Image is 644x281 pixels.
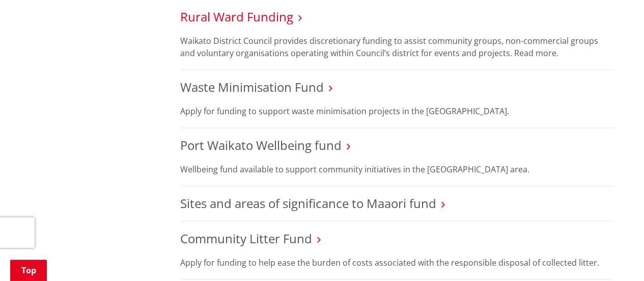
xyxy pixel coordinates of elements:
iframe: Messenger Launcher [597,238,634,275]
p: Waikato District Council provides discretionary funding to assist community groups, non-commercia... [180,35,614,59]
a: Community Litter Fund [180,230,312,247]
a: Port Waikato Wellbeing fund [180,137,342,154]
p: Apply for funding to help ease the burden of costs associated with the responsible disposal of co... [180,257,614,269]
a: Rural Ward Funding [180,8,293,25]
p: Apply for funding to support waste minimisation projects in the [GEOGRAPHIC_DATA]. [180,105,614,117]
a: Top [10,260,47,281]
a: Sites and areas of significance to Maaori fund [180,195,436,212]
p: Wellbeing fund available to support community initiatives in the [GEOGRAPHIC_DATA] area. [180,163,614,175]
a: Waste Minimisation Fund [180,79,324,95]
